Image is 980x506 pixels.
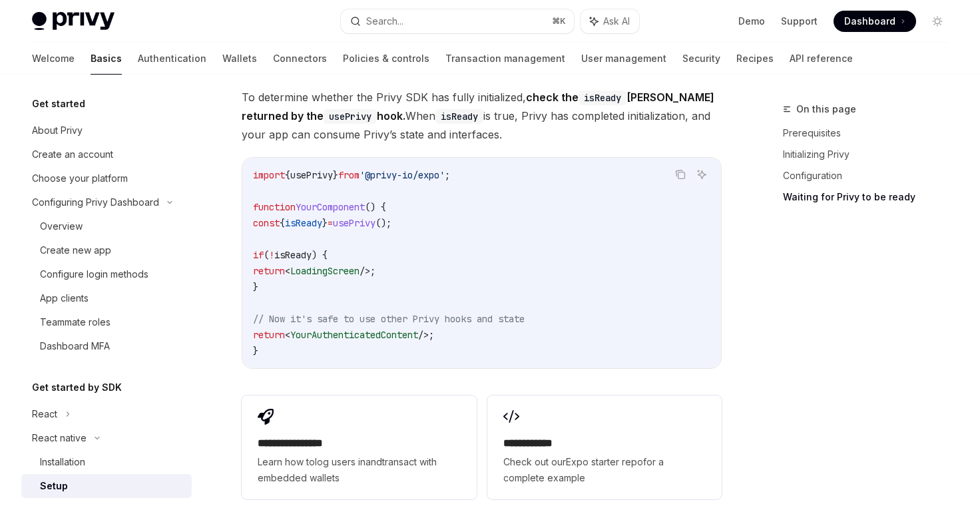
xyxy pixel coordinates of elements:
[40,266,148,282] div: Configure login methods
[844,15,895,28] span: Dashboard
[366,13,403,29] div: Search...
[253,169,285,181] span: import
[296,201,365,213] span: YourComponent
[603,15,630,28] span: Ask AI
[322,217,328,229] span: }
[360,169,445,181] span: '@privy-io/expo'
[338,169,360,181] span: from
[736,43,774,75] a: Recipes
[285,217,322,229] span: isReady
[40,314,111,330] div: Teammate roles
[280,217,285,229] span: {
[40,242,111,258] div: Create new app
[418,329,429,341] span: />
[790,43,853,75] a: API reference
[253,329,285,341] span: return
[783,165,959,186] a: Configuration
[333,217,375,229] span: usePrivy
[253,201,296,213] span: function
[40,454,85,470] div: Installation
[343,43,429,75] a: Policies & controls
[445,169,450,181] span: ;
[566,456,643,467] a: Expo starter repo
[365,201,386,213] span: () {
[324,109,377,124] code: usePrivy
[40,338,110,354] div: Dashboard MFA
[579,91,626,105] code: isReady
[222,43,257,75] a: Wallets
[375,217,391,229] span: ();
[285,329,290,341] span: <
[738,15,765,28] a: Demo
[781,15,818,28] a: Support
[21,450,192,474] a: Installation
[138,43,206,75] a: Authentication
[269,249,274,261] span: !
[290,169,333,181] span: usePrivy
[21,142,192,166] a: Create an account
[253,281,258,293] span: }
[253,217,280,229] span: const
[40,478,68,494] div: Setup
[487,395,722,499] a: **** **** **Check out ourExpo starter repofor a complete example
[32,43,75,75] a: Welcome
[552,16,566,27] span: ⌘ K
[32,406,57,422] div: React
[290,265,360,277] span: LoadingScreen
[273,43,327,75] a: Connectors
[40,218,83,234] div: Overview
[21,214,192,238] a: Overview
[274,249,312,261] span: isReady
[796,101,856,117] span: On this page
[682,43,720,75] a: Security
[21,119,192,142] a: About Privy
[21,286,192,310] a: App clients
[290,329,418,341] span: YourAuthenticatedContent
[21,474,192,498] a: Setup
[360,265,370,277] span: />
[253,313,525,325] span: // Now it's safe to use other Privy hooks and state
[242,88,722,144] span: To determine whether the Privy SDK has fully initialized, When is true, Privy has completed initi...
[21,166,192,190] a: Choose your platform
[32,123,83,138] div: About Privy
[32,170,128,186] div: Choose your platform
[783,186,959,208] a: Waiting for Privy to be ready
[435,109,483,124] code: isReady
[315,456,366,467] a: log users in
[783,123,959,144] a: Prerequisites
[285,265,290,277] span: <
[834,11,916,32] a: Dashboard
[40,290,89,306] div: App clients
[693,166,710,183] button: Ask AI
[333,169,338,181] span: }
[445,43,565,75] a: Transaction management
[253,249,264,261] span: if
[242,395,476,499] a: **** **** **** *Learn how tolog users inandtransact with embedded wallets
[32,12,115,31] img: light logo
[783,144,959,165] a: Initializing Privy
[285,169,290,181] span: {
[264,249,269,261] span: (
[312,249,328,261] span: ) {
[429,329,434,341] span: ;
[32,430,87,446] div: React native
[672,166,689,183] button: Copy the contents from the code block
[927,11,948,32] button: Toggle dark mode
[21,238,192,262] a: Create new app
[328,217,333,229] span: =
[21,310,192,334] a: Teammate roles
[581,43,666,75] a: User management
[21,262,192,286] a: Configure login methods
[258,454,460,486] span: Learn how to and
[253,345,258,357] span: }
[341,9,574,33] button: Search...⌘K
[253,265,285,277] span: return
[21,334,192,358] a: Dashboard MFA
[370,265,375,277] span: ;
[91,43,122,75] a: Basics
[581,9,639,33] button: Ask AI
[503,454,706,486] span: Check out our for a complete example
[32,379,122,395] h5: Get started by SDK
[32,96,85,112] h5: Get started
[32,146,113,162] div: Create an account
